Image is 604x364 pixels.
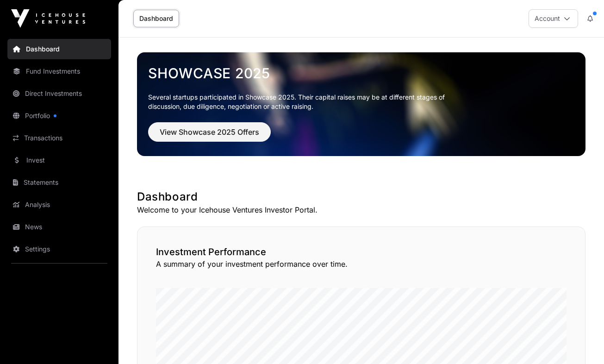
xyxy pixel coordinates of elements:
a: Fund Investments [7,61,111,82]
a: Portfolio [7,106,111,126]
h1: Dashboard [137,189,585,204]
button: Account [529,9,578,28]
a: View Showcase 2025 Offers [148,132,271,141]
h2: Investment Performance [156,245,567,258]
a: Invest [7,150,111,170]
a: Transactions [7,128,111,148]
a: Settings [7,239,111,259]
p: Welcome to your Icehouse Ventures Investor Portal. [137,204,585,215]
a: Showcase 2025 [148,65,574,82]
a: Direct Investments [7,83,111,104]
p: A summary of your investment performance over time. [156,258,567,270]
button: View Showcase 2025 Offers [148,122,271,142]
img: Showcase 2025 [137,52,585,156]
p: Several startups participated in Showcase 2025. Their capital raises may be at different stages o... [148,93,459,111]
a: Dashboard [7,39,111,59]
a: Dashboard [133,10,179,27]
a: Statements [7,172,111,193]
img: Icehouse Ventures Logo [11,9,85,28]
a: News [7,217,111,237]
a: Analysis [7,195,111,215]
span: View Showcase 2025 Offers [160,126,259,138]
iframe: Chat Widget [558,320,604,364]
